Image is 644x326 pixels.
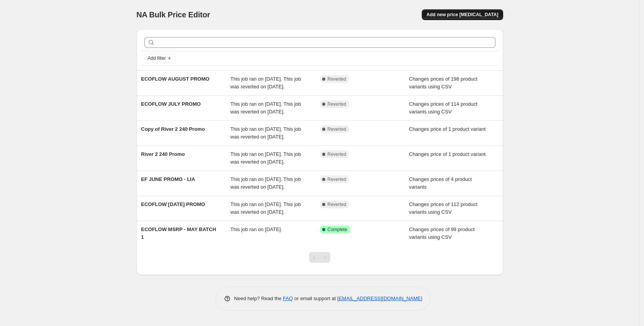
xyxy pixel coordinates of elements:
span: ECOFLOW AUGUST PROMO [141,76,210,82]
span: NA Bulk Price Editor [137,10,210,19]
button: Add new price [MEDICAL_DATA] [422,9,503,20]
span: This job ran on [DATE]. This job was reverted on [DATE]. [230,76,301,90]
span: ECOFLOW [DATE] PROMO [141,201,205,207]
span: Reverted [328,151,347,157]
span: Add filter [148,55,166,61]
a: [EMAIL_ADDRESS][DOMAIN_NAME] [337,296,422,301]
span: Changes price of 1 product variant [409,126,486,132]
span: This job ran on [DATE]. This job was reverted on [DATE]. [230,176,301,190]
span: Changes price of 1 product variant [409,151,486,157]
button: Add filter [144,54,175,63]
span: This job ran on [DATE]. [230,226,282,232]
span: River 2 240 Promo [141,151,185,157]
span: This job ran on [DATE]. This job was reverted on [DATE]. [230,101,301,115]
span: or email support at [293,296,337,301]
span: Complete [328,226,347,233]
span: This job ran on [DATE]. This job was reverted on [DATE]. [230,201,301,215]
span: Changes prices of 112 product variants using CSV [409,201,477,215]
span: Changes prices of 198 product variants using CSV [409,76,477,90]
span: Reverted [328,76,347,82]
span: ECOFLOW MSRP - MAY BATCH 1 [141,226,216,240]
span: Reverted [328,201,347,208]
span: ECOFLOW JULY PROMO [141,101,201,107]
span: EF JUNE PROMO - LIA [141,176,195,182]
nav: Pagination [309,252,330,263]
span: Add new price [MEDICAL_DATA] [426,12,498,18]
a: FAQ [283,296,293,301]
span: Changes prices of 114 product variants using CSV [409,101,477,115]
span: Changes prices of 99 product variants using CSV [409,226,475,240]
span: Reverted [328,176,347,182]
span: Reverted [328,101,347,107]
span: Need help? Read the [234,296,283,301]
span: This job ran on [DATE]. This job was reverted on [DATE]. [230,151,301,165]
span: Copy of River 2 240 Promo [141,126,205,132]
span: Changes prices of 4 product variants [409,176,472,190]
span: Reverted [328,126,347,132]
span: This job ran on [DATE]. This job was reverted on [DATE]. [230,126,301,140]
